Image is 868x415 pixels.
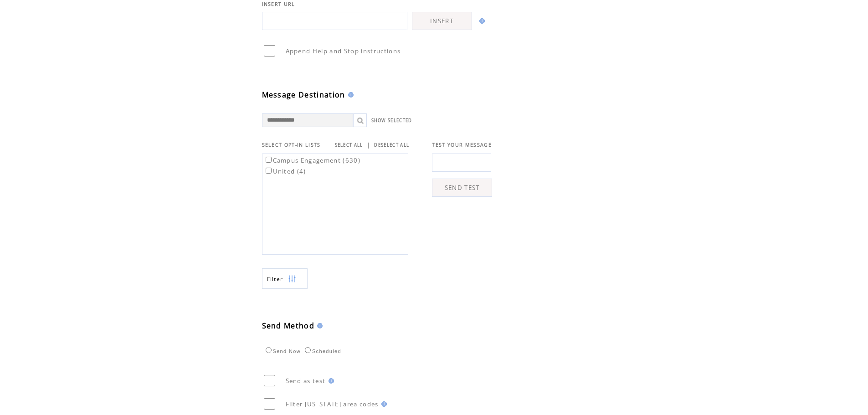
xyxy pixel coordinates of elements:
[303,348,341,354] label: Scheduled
[477,18,485,24] img: help.gif
[262,1,295,7] span: INSERT URL
[262,321,315,331] span: Send Method
[264,167,306,175] label: United (4)
[262,142,321,148] span: SELECT OPT-IN LISTS
[371,118,412,123] a: SHOW SELECTED
[262,268,308,289] a: Filter
[266,347,272,353] input: Send Now
[367,141,370,149] span: |
[266,157,272,163] input: Campus Engagement (630)
[262,90,345,100] span: Message Destination
[412,12,472,30] a: INSERT
[345,92,354,97] img: help.gif
[374,142,409,148] a: DESELECT ALL
[263,348,301,354] label: Send Now
[379,401,387,407] img: help.gif
[288,269,296,289] img: filters.png
[305,347,311,353] input: Scheduled
[286,400,379,408] span: Filter [US_STATE] area codes
[326,378,334,384] img: help.gif
[314,323,323,328] img: help.gif
[267,275,283,283] span: Show filters
[286,47,401,55] span: Append Help and Stop instructions
[286,377,326,385] span: Send as test
[432,179,492,197] a: SEND TEST
[335,142,363,148] a: SELECT ALL
[264,156,361,164] label: Campus Engagement (630)
[266,168,272,174] input: United (4)
[432,142,492,148] span: TEST YOUR MESSAGE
